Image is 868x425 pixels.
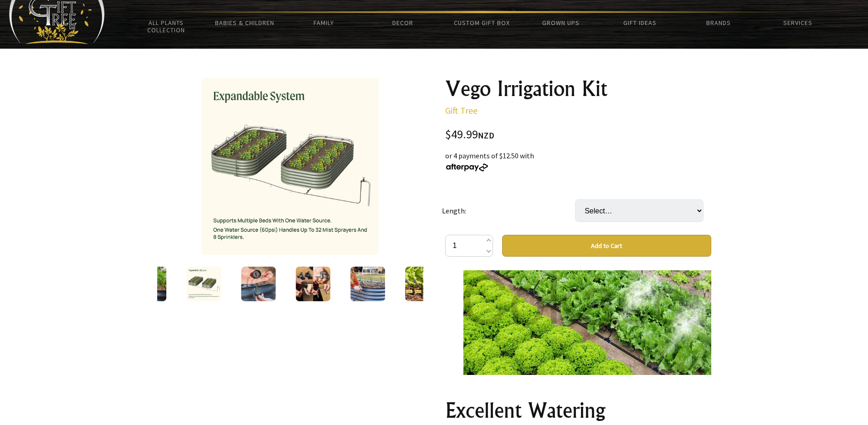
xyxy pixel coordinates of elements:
[363,13,442,32] a: Decor
[201,78,379,255] img: Vego Irrigation Kit
[600,13,679,32] a: Gift Ideas
[478,130,494,141] span: NZD
[445,163,489,172] img: Afterpay
[132,267,166,301] img: Vego Irrigation Kit
[445,129,711,141] div: $49.99
[521,13,600,32] a: Grown Ups
[445,105,478,116] a: Gift Tree
[186,267,221,301] img: Vego Irrigation Kit
[445,78,711,100] h1: Vego Irrigation Kit
[442,187,575,235] td: Length:
[405,267,440,301] img: Vego Irrigation Kit
[127,13,205,40] a: All Plants Collection
[296,267,330,301] img: Vego Irrigation Kit
[679,13,758,32] a: Brands
[442,13,521,32] a: Custom Gift Box
[445,150,711,172] div: or 4 payments of $12.50 with
[241,267,276,301] img: Vego Irrigation Kit
[205,13,284,32] a: Babies & Children
[350,267,385,301] img: Vego Irrigation Kit
[284,13,363,32] a: Family
[502,235,711,257] button: Add to Cart
[758,13,837,32] a: Services
[445,400,711,421] h1: Excellent Watering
